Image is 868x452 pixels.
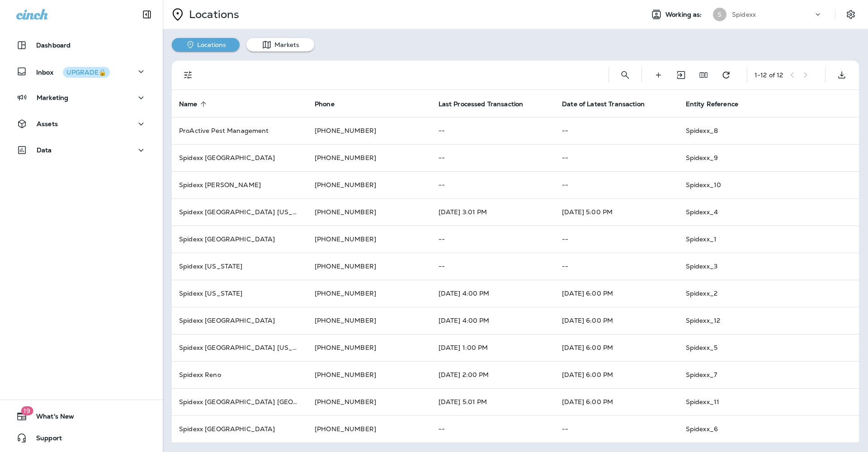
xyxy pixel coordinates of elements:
td: Spidexx [GEOGRAPHIC_DATA] [US_STATE] [172,334,307,361]
td: [PHONE_NUMBER] [307,171,431,198]
td: [DATE] 6:00 PM [555,388,679,415]
td: [DATE] 2:00 PM [431,361,555,388]
td: Spidexx Reno [172,361,307,388]
p: -- [439,263,548,270]
td: [DATE] 6:00 PM [555,361,679,388]
td: Spidexx_8 [679,117,859,144]
span: Last Processed Transaction [439,100,524,108]
td: [PHONE_NUMBER] [307,415,431,443]
td: Spidexx_9 [679,144,859,171]
p: Assets [37,120,58,127]
span: Name [179,100,209,108]
button: Collapse Sidebar [134,5,160,24]
span: Date of Latest Transaction [562,100,645,108]
td: [PHONE_NUMBER] [307,361,431,388]
button: Settings [843,6,859,23]
td: Spidexx_3 [679,253,859,280]
td: Spidexx_11 [679,388,859,415]
td: [DATE] 6:00 PM [555,334,679,361]
p: -- [562,235,671,243]
td: [DATE] 4:00 PM [431,307,555,334]
td: [PHONE_NUMBER] [307,388,431,415]
td: [DATE] 6:00 PM [555,307,679,334]
td: Spidexx_12 [679,307,859,334]
p: -- [439,235,548,243]
td: Spidexx_10 [679,171,859,198]
button: Export as CSV [833,66,851,84]
p: Dashboard [36,42,71,49]
td: [DATE] 5:01 PM [431,388,555,415]
td: Spidexx [PERSON_NAME] [172,171,307,198]
td: Spidexx_5 [679,334,859,361]
p: Spidexx [732,11,756,18]
td: Spidexx_1 [679,226,859,253]
p: -- [562,154,671,161]
p: -- [562,425,671,433]
button: Filters [179,66,197,84]
span: Date of Latest Transaction [562,100,656,108]
button: Search Locations [616,66,634,84]
span: Entity Reference [686,100,750,108]
td: Spidexx [GEOGRAPHIC_DATA] [172,415,307,443]
span: Refresh transaction statistics [717,70,735,78]
span: 19 [21,406,33,415]
div: S [713,8,726,21]
td: Spidexx [GEOGRAPHIC_DATA] [172,144,307,171]
span: Entity Reference [686,100,738,108]
button: Import Locations [672,66,690,84]
p: Marketing [37,94,68,101]
td: [PHONE_NUMBER] [307,198,431,226]
td: Spidexx [GEOGRAPHIC_DATA] [172,226,307,253]
p: -- [439,181,548,188]
span: Working as: [665,11,704,19]
button: Assets [9,115,154,133]
td: [PHONE_NUMBER] [307,253,431,280]
td: Spidexx_6 [679,415,859,443]
td: Spidexx_4 [679,198,859,226]
div: UPGRADE🔒 [66,69,106,75]
p: -- [439,127,548,134]
span: Phone [315,100,335,108]
p: -- [562,181,671,188]
p: -- [439,425,548,433]
span: Support [27,434,62,445]
td: [DATE] 1:00 PM [431,334,555,361]
button: Dashboard [9,36,154,54]
td: [PHONE_NUMBER] [307,226,431,253]
span: Name [179,100,198,108]
span: Last Processed Transaction [439,100,535,108]
button: Edit Fields [694,66,712,84]
p: Inbox [36,67,110,76]
button: Markets [246,38,314,52]
td: [PHONE_NUMBER] [307,117,431,144]
button: UPGRADE🔒 [63,67,110,78]
p: Locations [185,8,239,21]
td: Spidexx_7 [679,361,859,388]
td: Spidexx [US_STATE] [172,253,307,280]
td: Spidexx [GEOGRAPHIC_DATA] [GEOGRAPHIC_DATA] [172,388,307,415]
td: Spidexx_2 [679,280,859,307]
td: [PHONE_NUMBER] [307,280,431,307]
button: Support [9,429,154,447]
button: Data [9,141,154,159]
button: Create Location [649,66,667,84]
td: [DATE] 4:00 PM [431,280,555,307]
span: Phone [315,100,346,108]
td: [PHONE_NUMBER] [307,144,431,171]
td: [DATE] 3:01 PM [431,198,555,226]
td: Spidexx [US_STATE] [172,280,307,307]
span: What's New [27,413,74,424]
p: -- [439,154,548,161]
td: [PHONE_NUMBER] [307,307,431,334]
p: Data [37,146,52,154]
td: [DATE] 6:00 PM [555,280,679,307]
button: InboxUPGRADE🔒 [9,62,154,80]
td: ProActive Pest Management [172,117,307,144]
td: Spidexx [GEOGRAPHIC_DATA] [US_STATE] [172,198,307,226]
td: [PHONE_NUMBER] [307,334,431,361]
button: Locations [172,38,240,52]
td: [DATE] 5:00 PM [555,198,679,226]
button: Marketing [9,89,154,107]
button: 19What's New [9,407,154,425]
td: Spidexx [GEOGRAPHIC_DATA] [172,307,307,334]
